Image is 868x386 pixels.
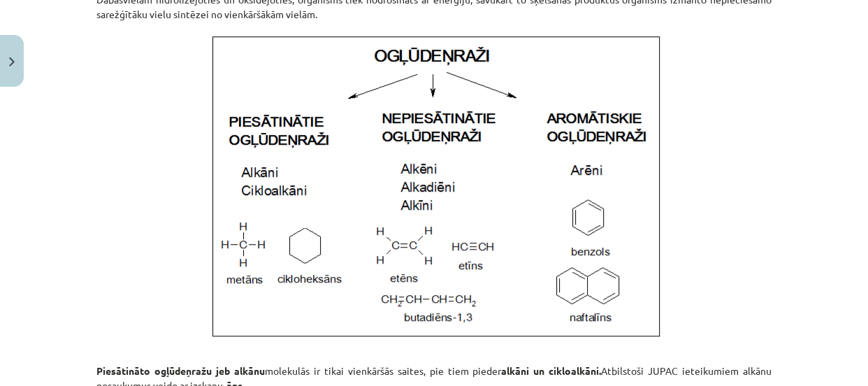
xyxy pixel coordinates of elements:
[96,364,265,377] b: Piesātināto ogļūdeņražu jeb alkānu
[501,364,601,377] b: alkāni un cikloalkāni.
[9,57,15,66] img: icon-close-lesson-0947bae3869378f0d4975bcd49f059093ad1ed9edebbc8119c70593378902aed.svg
